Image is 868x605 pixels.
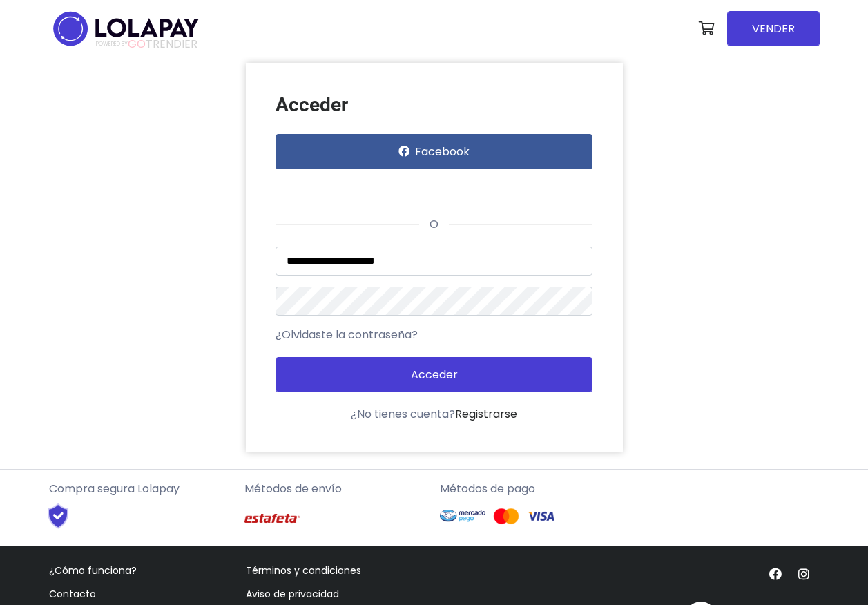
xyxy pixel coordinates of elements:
span: POWERED BY [96,40,128,48]
p: Compra segura Lolapay [49,481,233,497]
img: Estafeta Logo [244,503,300,534]
img: Mercado Pago Logo [440,503,486,529]
a: Registrarse [455,406,517,422]
a: VENDER [727,11,820,46]
span: GO [128,36,146,52]
p: Métodos de envío [244,481,429,497]
img: Visa Logo [527,508,554,525]
button: Acceder [276,357,592,392]
img: logo [49,7,203,50]
span: TRENDIER [96,38,197,50]
img: Mastercard Logo [492,508,520,525]
img: Shield Logo [35,503,81,529]
a: ¿Olvidaste la contraseña? [276,327,418,343]
iframe: Botón Iniciar sesión con Google [269,173,436,204]
a: ¿Cómo funciona? [49,564,137,577]
div: ¿No tienes cuenta? [276,406,592,423]
span: o [419,216,449,232]
p: Métodos de pago [440,481,624,497]
button: Facebook [276,134,592,169]
a: Contacto [49,587,96,601]
h3: Acceder [276,93,592,117]
a: Términos y condiciones [246,564,361,577]
a: Aviso de privacidad [246,587,339,601]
